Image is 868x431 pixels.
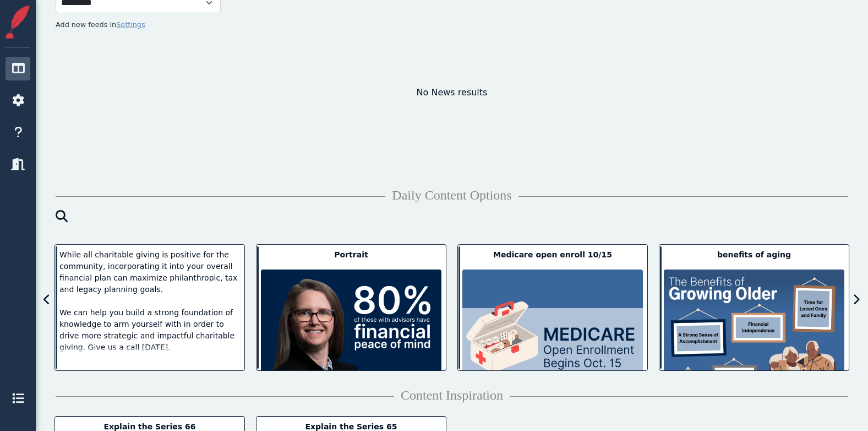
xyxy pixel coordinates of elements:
[56,187,848,203] h4: Daily Content Options
[49,86,855,174] div: No News results
[261,249,441,261] div: Portrait
[462,249,643,261] div: Medicare open enroll 10/15
[664,249,844,261] div: benefits of aging
[116,20,145,29] a: Settings
[56,387,848,403] h4: Content Inspiration
[1,6,34,39] img: Storiful Square
[56,20,145,29] span: Add new feeds in
[59,249,240,353] div: While all charitable giving is positive for the community, incorporating it into your overall fin...
[821,381,860,423] iframe: Chat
